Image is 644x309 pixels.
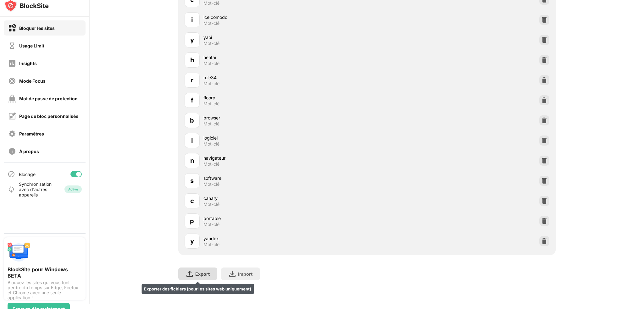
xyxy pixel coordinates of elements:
[190,35,194,45] div: y
[190,176,194,185] div: s
[203,20,219,26] div: Mot-clé
[8,59,16,67] img: insights-off.svg
[191,75,193,85] div: r
[19,131,44,136] div: Paramêtres
[238,271,253,277] div: Import
[203,155,367,161] div: navigateur
[203,54,367,61] div: hentai
[191,96,193,105] div: f
[203,121,219,127] div: Mot-clé
[203,201,219,207] div: Mot-clé
[195,271,210,277] div: Export
[190,156,194,165] div: n
[8,77,16,85] img: focus-off.svg
[203,215,367,222] div: portable
[203,41,219,46] div: Mot-clé
[203,74,367,81] div: rule34
[203,101,219,107] div: Mot-clé
[8,185,15,193] img: sync-icon.svg
[203,81,219,86] div: Mot-clé
[203,222,219,227] div: Mot-clé
[203,0,219,6] div: Mot-clé
[203,135,367,141] div: logiciel
[8,24,16,32] img: block-on.svg
[19,181,51,197] div: Synchronisation avec d'autres appareils
[191,136,193,145] div: l
[203,114,367,121] div: browser
[8,95,16,102] img: password-protection-off.svg
[203,61,219,66] div: Mot-clé
[8,112,16,120] img: customize-block-page-off.svg
[203,34,367,41] div: yaoi
[8,280,82,300] div: Bloquez les sites qui vous font perdre du temps sur Edge, Firefox et Chrome avec une seule applic...
[19,43,44,48] div: Usage Limit
[190,236,194,246] div: y
[19,78,46,84] div: Mode Focus
[19,113,78,119] div: Page de bloc personnalisée
[19,61,37,66] div: Insights
[203,175,367,181] div: software
[203,141,219,147] div: Mot-clé
[8,241,30,264] img: push-desktop.svg
[203,94,367,101] div: floorp
[203,161,219,167] div: Mot-clé
[191,15,193,25] div: i
[190,116,194,125] div: b
[19,96,78,101] div: Mot de passe de protection
[8,42,16,50] img: time-usage-off.svg
[19,149,39,154] div: À propos
[203,181,219,187] div: Mot-clé
[19,25,55,31] div: Bloquer les sites
[203,235,367,242] div: yandex
[190,55,194,65] div: h
[190,196,194,206] div: c
[8,130,16,138] img: settings-off.svg
[19,172,36,177] div: Blocage
[203,195,367,201] div: canary
[203,14,367,20] div: ice comodo
[203,242,219,247] div: Mot-clé
[68,187,78,191] div: Activé
[8,170,15,178] img: blocking-icon.svg
[190,216,194,226] div: p
[142,284,254,294] div: Exporter des fichiers (pour les sites web uniquement)
[8,147,16,155] img: about-off.svg
[8,266,82,279] div: BlockSite pour Windows BETA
